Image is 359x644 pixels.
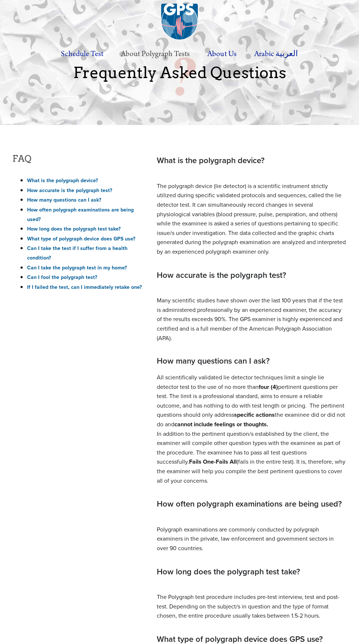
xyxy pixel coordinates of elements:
strong: specific actions [234,411,275,419]
a: If I failed the test, can I immediately retake one? [27,283,142,291]
p: Frequently Asked Questions [12,64,347,81]
a: How often polygraph examinations are being used? [27,206,134,223]
p: Polygraph examinations are commonly conducted by polygraph examiners in the private, law enforcem... [157,525,347,553]
label: About Us [199,44,244,64]
h3: What is the polygraph device? [157,154,347,166]
a: Can I take the test if I suffer from a health condition? [27,244,127,261]
p: Many scientific studies have shown over the last 100 years that if the test is administered profe... [157,296,347,343]
label: About Polygraph Tests [113,44,198,64]
p: The Polygraph test procedure includes pre-test interview, test and post-test. Depending on the su... [157,592,347,621]
p: The polygraph device (lie detector) is a scientific instrument strictly utilized during specific ... [157,181,347,257]
strong: Fails One-Fails All [189,457,237,466]
h3: How accurate is the polygraph test? [157,269,347,281]
strong: cannot include feelings or thoughts. [174,420,268,428]
label: Arabic العربية [246,44,306,64]
h1: FAQ [12,154,144,163]
a: How long does the polygraph test take? [27,225,121,232]
a: Can I fool the polygraph test? [27,273,97,281]
p: All scientifically validated lie detector techniques limit a single lie detector test to the use ... [157,373,347,485]
a: How accurate is the polygraph test? [27,187,112,194]
a: Can I take the polygraph test in my home? [27,264,127,271]
img: Global Polygraph & Security [161,4,198,40]
a: What is the polygraph device? [27,177,98,184]
h3: How many questions can I ask? [157,355,347,367]
h3: How often polygraph examinations are being used? [157,498,347,510]
h3: How long does the polygraph test take? [157,566,347,578]
a: How many questions can I ask? [27,196,101,203]
a: What type of polygraph device does GPS use? [27,235,135,242]
strong: four (4) [259,383,278,391]
a: Schedule Test [53,44,111,64]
